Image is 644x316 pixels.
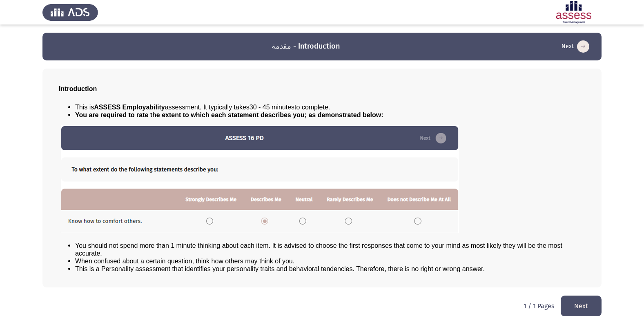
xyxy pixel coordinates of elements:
[42,1,98,24] img: Assess Talent Management logo
[559,40,592,53] button: load next page
[250,104,294,111] u: 30 - 45 minutes
[75,242,562,257] span: You should not spend more than 1 minute thinking about each item. It is advised to choose the fir...
[59,85,97,92] span: Introduction
[75,258,294,265] span: When confused about a certain question, think how others may think of you.
[75,265,485,272] span: This is a Personality assessment that identifies your personality traits and behavioral tendencie...
[94,104,165,111] b: ASSESS Employability
[546,1,602,24] img: Assessment logo of ASSESS Employability - EBI
[75,111,383,118] span: You are required to rate the extent to which each statement describes you; as demonstrated below:
[524,302,554,310] p: 1 / 1 Pages
[75,104,330,111] span: This is assessment. It typically takes to complete.
[272,41,340,51] h3: مقدمة - Introduction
